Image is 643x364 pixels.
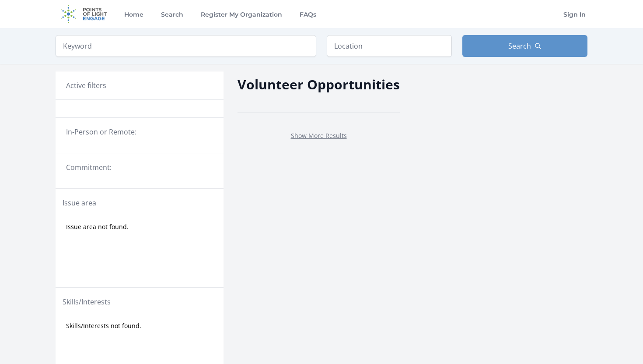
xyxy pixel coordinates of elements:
legend: Issue area [63,198,96,208]
span: Skills/Interests not found. [66,322,141,330]
a: Show More Results [291,131,347,140]
h3: Active filters [66,80,106,91]
legend: Skills/Interests [63,297,111,307]
span: Search [508,41,531,51]
h2: Volunteer Opportunities [238,74,400,94]
legend: In-Person or Remote: [66,127,213,137]
legend: Commitment: [66,162,213,173]
span: Issue area not found. [66,223,129,231]
button: Search [462,35,587,57]
input: Keyword [56,35,316,57]
input: Location [327,35,452,57]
